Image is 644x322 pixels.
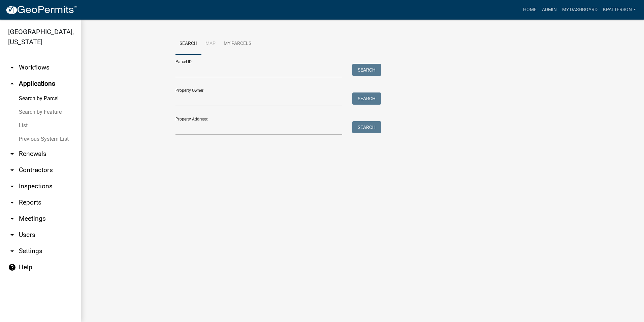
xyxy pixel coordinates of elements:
[352,92,381,105] button: Search
[352,121,381,133] button: Search
[559,3,600,16] a: My Dashboard
[600,3,639,16] a: KPATTERSON
[220,33,255,55] a: My Parcels
[175,33,201,55] a: Search
[8,231,16,239] i: arrow_drop_down
[8,198,16,207] i: arrow_drop_down
[8,166,16,174] i: arrow_drop_down
[8,263,16,271] i: help
[8,247,16,255] i: arrow_drop_down
[8,150,16,158] i: arrow_drop_down
[520,3,539,16] a: Home
[8,215,16,223] i: arrow_drop_down
[8,182,16,190] i: arrow_drop_down
[352,64,381,76] button: Search
[539,3,559,16] a: Admin
[8,63,16,72] i: arrow_drop_down
[8,80,16,88] i: arrow_drop_up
